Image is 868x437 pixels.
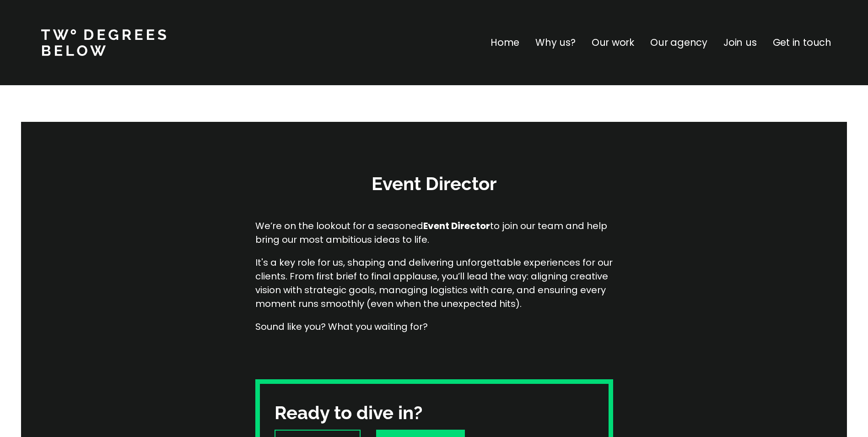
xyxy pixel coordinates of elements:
a: Our agency [650,35,707,50]
p: We’re on the lookout for a seasoned to join our team and help bring our most ambitious ideas to l... [255,219,613,246]
a: Home [491,35,519,50]
p: It's a key role for us, shaping and delivering unforgettable experiences for our clients. From fi... [255,256,613,311]
h3: Ready to dive in? [275,400,422,425]
p: Sound like you? What you waiting for? [255,320,613,333]
strong: Event Director [423,219,490,232]
a: Get in touch [773,35,831,50]
a: Our work [592,35,634,50]
a: Join us [723,35,757,50]
a: Why us? [535,35,576,50]
h3: Event Director [297,171,571,196]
